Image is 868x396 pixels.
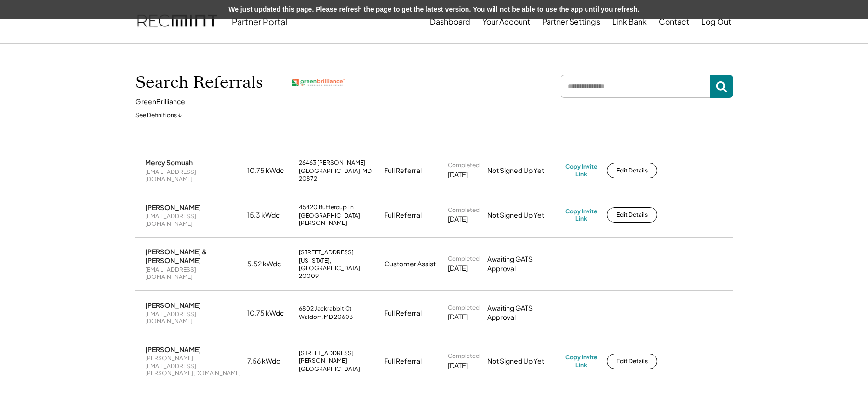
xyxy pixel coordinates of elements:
button: Your Account [482,12,530,31]
div: [DATE] [448,312,468,322]
div: [US_STATE], [GEOGRAPHIC_DATA] 20009 [299,257,378,279]
div: Copy Invite Link [565,163,597,178]
div: [GEOGRAPHIC_DATA][PERSON_NAME] [299,212,378,227]
div: [DATE] [448,214,468,224]
div: Full Referral [384,356,422,366]
div: See Definitions ↓ [135,111,182,119]
div: 5.52 kWdc [247,259,293,269]
button: Partner Settings [542,12,600,31]
div: [DATE] [448,361,468,370]
div: [DATE] [448,170,468,180]
div: Customer Assist [384,259,436,269]
img: greenbrilliance.png [292,79,345,86]
div: Copy Invite Link [565,208,597,223]
div: Not Signed Up Yet [487,356,560,366]
div: 15.3 kWdc [247,211,293,220]
button: Link Bank [612,12,647,31]
div: 10.75 kWdc [247,166,293,175]
div: Completed [448,352,480,360]
button: Contact [659,12,689,31]
div: [PERSON_NAME] [145,203,201,211]
div: [EMAIL_ADDRESS][DOMAIN_NAME] [145,266,241,281]
div: [DATE] [448,264,468,273]
div: [STREET_ADDRESS][PERSON_NAME] [299,349,378,364]
h1: Search Referrals [135,72,263,92]
div: Not Signed Up Yet [487,166,560,175]
button: Log Out [701,12,731,31]
div: [GEOGRAPHIC_DATA] [299,365,360,373]
div: [EMAIL_ADDRESS][DOMAIN_NAME] [145,212,241,227]
button: Dashboard [430,12,470,31]
div: 7.56 kWdc [247,356,293,366]
div: 26463 [PERSON_NAME] [299,159,365,167]
div: Completed [448,304,480,312]
div: Completed [448,161,480,169]
div: Full Referral [384,166,422,175]
div: Partner Portal [232,16,287,27]
div: [PERSON_NAME][EMAIL_ADDRESS][PERSON_NAME][DOMAIN_NAME] [145,355,241,377]
div: 6802 Jackrabbit Ct [299,305,352,313]
div: [GEOGRAPHIC_DATA], MD 20872 [299,167,378,182]
div: Completed [448,255,480,263]
div: [PERSON_NAME] [145,345,201,354]
div: Full Referral [384,211,422,220]
div: [EMAIL_ADDRESS][DOMAIN_NAME] [145,310,241,325]
button: Edit Details [607,163,657,178]
div: Awaiting GATS Approval [487,304,560,322]
div: Completed [448,206,480,214]
button: Edit Details [607,207,657,223]
div: Awaiting GATS Approval [487,254,560,273]
div: Waldorf, MD 20603 [299,313,353,321]
div: Mercy Somuah [145,158,193,167]
button: Edit Details [607,354,657,369]
div: [PERSON_NAME] [145,301,201,309]
div: 10.75 kWdc [247,308,293,318]
div: Copy Invite Link [565,354,597,369]
div: [PERSON_NAME] & [PERSON_NAME] [145,247,241,264]
div: 45420 Buttercup Ln [299,203,354,211]
div: [STREET_ADDRESS] [299,249,354,256]
div: Not Signed Up Yet [487,211,560,220]
div: [EMAIL_ADDRESS][DOMAIN_NAME] [145,168,241,183]
img: recmint-logotype%403x.png [137,5,217,38]
div: GreenBrilliance [135,97,185,106]
div: Full Referral [384,308,422,318]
